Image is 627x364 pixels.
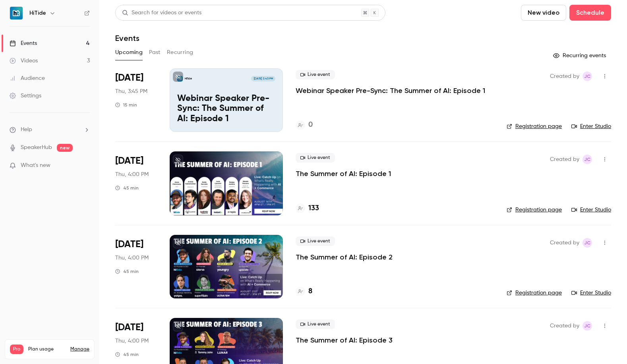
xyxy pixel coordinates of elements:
[29,9,46,17] h6: HiTide
[115,68,157,132] div: Aug 14 Thu, 3:45 PM (America/New York)
[582,238,592,248] span: Jesse Clemmens
[70,346,89,352] a: Manage
[21,143,52,152] a: SpeakerHub
[115,170,149,178] span: Thu, 4:00 PM
[170,68,283,132] a: Webinar Speaker Pre-Sync: The Summer of AI: Episode 1HiTide[DATE] 3:45 PMWebinar Speaker Pre-Sync...
[296,286,312,297] a: 8
[296,319,335,329] span: Live event
[21,161,50,170] span: What's new
[10,74,45,82] div: Audience
[115,254,149,262] span: Thu, 4:00 PM
[251,76,275,81] span: [DATE] 3:45 PM
[296,236,335,246] span: Live event
[296,252,393,262] a: The Summer of AI: Episode 2
[507,289,562,297] a: Registration page
[149,46,161,59] button: Past
[308,203,319,214] h4: 133
[569,5,611,21] button: Schedule
[115,235,157,298] div: Aug 21 Thu, 4:00 PM (America/New York)
[584,155,590,164] span: JC
[296,120,313,130] a: 0
[571,122,611,130] a: Enter Studio
[177,94,275,124] p: Webinar Speaker Pre-Sync: The Summer of AI: Episode 1
[115,238,143,251] span: [DATE]
[296,70,335,79] span: Live event
[167,46,194,59] button: Recurring
[10,92,41,100] div: Settings
[115,72,143,84] span: [DATE]
[584,238,590,248] span: JC
[308,120,313,130] h4: 0
[115,46,143,59] button: Upcoming
[115,87,147,95] span: Thu, 3:45 PM
[296,153,335,163] span: Live event
[521,5,566,21] button: New video
[115,351,139,358] div: 45 min
[550,321,579,331] span: Created by
[115,155,143,167] span: [DATE]
[296,169,391,178] a: The Summer of AI: Episode 1
[550,238,579,248] span: Created by
[582,155,592,164] span: Jesse Clemmens
[571,206,611,214] a: Enter Studio
[584,321,590,331] span: JC
[571,289,611,297] a: Enter Studio
[115,337,149,345] span: Thu, 4:00 PM
[296,335,393,345] a: The Summer of AI: Episode 3
[507,122,562,130] a: Registration page
[582,321,592,331] span: Jesse Clemmens
[582,72,592,81] span: Jesse Clemmens
[115,185,139,191] div: 45 min
[21,126,32,134] span: Help
[57,144,73,152] span: new
[308,286,312,297] h4: 8
[10,39,37,47] div: Events
[296,203,319,214] a: 133
[115,268,139,275] div: 45 min
[550,155,579,164] span: Created by
[28,346,66,352] span: Plan usage
[122,9,201,17] div: Search for videos or events
[185,77,192,81] p: HiTide
[10,57,38,65] div: Videos
[115,151,157,215] div: Aug 14 Thu, 4:00 PM (America/New York)
[10,7,23,19] img: HiTide
[115,321,143,334] span: [DATE]
[115,33,139,43] h1: Events
[10,345,23,354] span: Pro
[550,72,579,81] span: Created by
[115,102,137,108] div: 15 min
[507,206,562,214] a: Registration page
[550,49,611,62] button: Recurring events
[296,86,485,95] a: Webinar Speaker Pre-Sync: The Summer of AI: Episode 1
[10,126,90,134] li: help-dropdown-opener
[584,72,590,81] span: JC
